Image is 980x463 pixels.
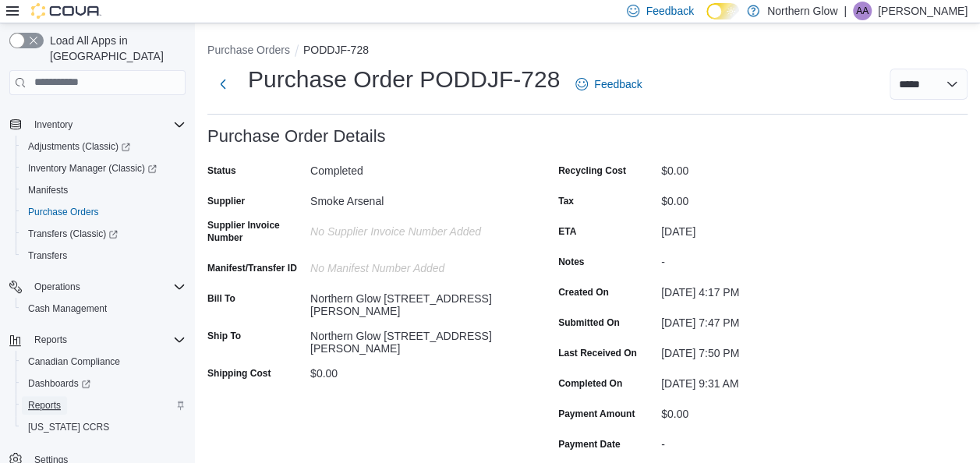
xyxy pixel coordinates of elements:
span: Inventory [28,115,186,134]
span: Washington CCRS [22,418,186,436]
div: Smoke Arsenal [310,189,519,207]
button: Operations [3,276,192,298]
span: Transfers [22,246,186,265]
a: Inventory Manager (Classic) [22,159,163,178]
span: Purchase Orders [28,206,99,218]
a: Adjustments (Classic) [22,137,136,156]
span: Load All Apps in [GEOGRAPHIC_DATA] [44,33,186,64]
label: Shipping Cost [207,367,271,380]
label: Ship To [207,330,241,342]
a: Canadian Compliance [22,352,126,371]
a: Dashboards [16,373,192,394]
div: [DATE] 7:50 PM [661,341,870,359]
button: Manifests [16,179,192,201]
span: Reports [28,399,61,412]
button: Cash Management [16,298,192,320]
a: Cash Management [22,299,113,318]
div: - [661,432,870,451]
span: Canadian Compliance [28,355,120,368]
span: Operations [28,277,186,296]
p: | [844,2,847,20]
span: Inventory Manager (Classic) [22,159,186,178]
span: Adjustments (Classic) [28,140,130,153]
div: $0.00 [310,361,519,380]
button: Canadian Compliance [16,351,192,373]
label: Notes [558,256,584,268]
p: [PERSON_NAME] [878,2,968,20]
label: Tax [558,195,574,207]
a: Dashboards [22,374,97,393]
span: Cash Management [28,302,107,315]
a: [US_STATE] CCRS [22,418,115,436]
label: Submitted On [558,316,620,329]
a: Transfers (Classic) [22,224,124,243]
div: [DATE] [661,219,870,238]
span: Transfers [28,249,67,262]
label: Recycling Cost [558,164,626,177]
span: Dark Mode [706,19,707,20]
span: Inventory Manager (Classic) [28,162,157,175]
img: Cova [31,3,101,19]
label: Payment Amount [558,408,635,420]
div: $0.00 [661,158,870,177]
div: $0.00 [661,401,870,420]
span: Reports [28,330,186,349]
button: Reports [16,394,192,416]
div: Northern Glow [STREET_ADDRESS][PERSON_NAME] [310,323,519,355]
span: Inventory [34,118,73,131]
label: Last Received On [558,347,637,359]
a: Inventory Manager (Classic) [16,157,192,179]
label: Created On [558,286,609,299]
a: Transfers (Classic) [16,223,192,245]
label: Manifest/Transfer ID [207,262,297,274]
div: No Supplier Invoice Number added [310,219,519,238]
span: Manifests [28,184,68,196]
span: Operations [34,281,80,293]
span: Manifests [22,181,186,200]
span: Transfers (Classic) [28,228,118,240]
a: Purchase Orders [22,203,105,221]
div: No Manifest Number added [310,256,519,274]
a: Reports [22,396,67,415]
span: Purchase Orders [22,203,186,221]
span: Feedback [594,76,642,92]
h1: Purchase Order PODDJF-728 [248,64,560,95]
span: Transfers (Classic) [22,224,186,243]
input: Dark Mode [706,3,739,19]
button: Purchase Orders [207,44,290,56]
button: Next [207,69,239,100]
label: Supplier [207,195,245,207]
div: [DATE] 9:31 AM [661,371,870,390]
a: Transfers [22,246,73,265]
p: Northern Glow [767,2,837,20]
div: $0.00 [661,189,870,207]
button: Purchase Orders [16,201,192,223]
a: Adjustments (Classic) [16,136,192,157]
span: Reports [34,334,67,346]
div: Northern Glow [STREET_ADDRESS][PERSON_NAME] [310,286,519,317]
span: Adjustments (Classic) [22,137,186,156]
span: AA [856,2,869,20]
label: Bill To [207,292,235,305]
button: Inventory [3,114,192,136]
span: Dashboards [22,374,186,393]
button: Transfers [16,245,192,267]
span: [US_STATE] CCRS [28,421,109,433]
label: Completed On [558,377,622,390]
a: Manifests [22,181,74,200]
div: [DATE] 4:17 PM [661,280,870,299]
span: Dashboards [28,377,90,390]
span: Cash Management [22,299,186,318]
button: Operations [28,277,87,296]
nav: An example of EuiBreadcrumbs [207,42,968,61]
h3: Purchase Order Details [207,127,386,146]
div: Alison Albert [853,2,872,20]
button: PODDJF-728 [303,44,369,56]
label: ETA [558,225,576,238]
span: Feedback [646,3,693,19]
a: Feedback [569,69,648,100]
button: Reports [3,329,192,351]
button: Inventory [28,115,79,134]
span: Canadian Compliance [22,352,186,371]
label: Payment Date [558,438,620,451]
